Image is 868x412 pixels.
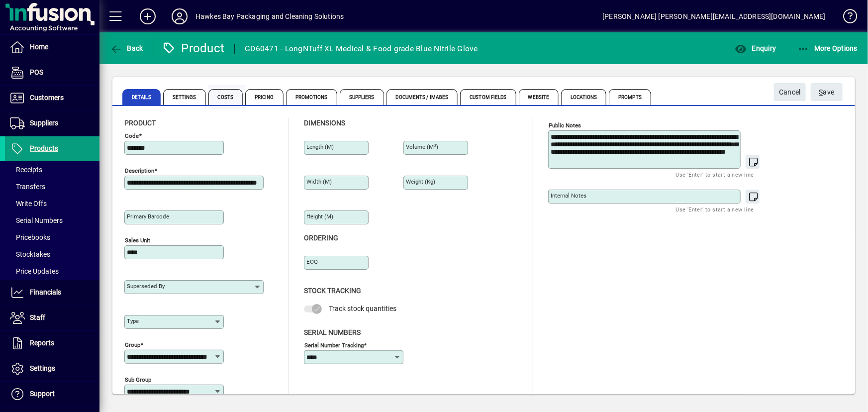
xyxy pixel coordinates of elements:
[110,44,143,52] span: Back
[162,40,225,56] div: Product
[561,89,606,105] span: Locations
[30,119,58,127] span: Suppliers
[551,192,586,199] mat-label: Internal Notes
[819,84,835,101] span: ave
[676,169,754,180] mat-hint: Use 'Enter' to start a new line
[5,60,99,85] a: POS
[195,8,344,24] div: Hawkes Bay Packaging and Cleaning Solutions
[306,213,333,220] mat-label: Height (m)
[208,89,243,105] span: Costs
[125,237,150,244] mat-label: Sales unit
[609,89,651,105] span: Prompts
[5,195,99,212] a: Write Offs
[340,89,384,105] span: Suppliers
[30,94,64,102] span: Customers
[306,178,332,185] mat-label: Width (m)
[245,41,478,57] div: GD60471 - LongNTuff XL Medical & Food grade Blue Nitrile Glove
[406,178,435,185] mat-label: Weight (Kg)
[132,7,164,25] button: Add
[30,43,48,51] span: Home
[5,306,99,330] a: Staff
[549,122,581,129] mat-label: Public Notes
[5,246,99,263] a: Stocktakes
[386,89,458,105] span: Documents / Images
[10,267,59,275] span: Price Updates
[460,89,516,105] span: Custom Fields
[163,89,206,105] span: Settings
[125,376,151,383] mat-label: Sub group
[735,44,776,52] span: Enquiry
[5,280,99,305] a: Financials
[5,35,99,60] a: Home
[519,89,559,105] span: Website
[30,144,58,152] span: Products
[127,283,165,290] mat-label: Superseded by
[811,83,843,101] button: Save
[10,200,47,207] span: Write Offs
[30,364,55,372] span: Settings
[304,234,338,242] span: Ordering
[286,89,337,105] span: Promotions
[30,390,55,398] span: Support
[30,68,43,76] span: POS
[164,7,195,25] button: Profile
[124,119,156,127] span: Product
[125,132,139,139] mat-label: Code
[406,143,438,150] mat-label: Volume (m )
[107,39,146,57] button: Back
[5,229,99,246] a: Pricebooks
[676,204,754,215] mat-hint: Use 'Enter' to start a new line
[30,339,54,347] span: Reports
[5,111,99,136] a: Suppliers
[306,258,318,265] mat-label: EOQ
[795,39,861,57] button: More Options
[99,39,154,57] app-page-header-button: Back
[5,382,99,407] a: Support
[10,233,50,241] span: Pricebooks
[836,2,856,34] a: Knowledge Base
[434,143,436,148] sup: 3
[819,88,823,96] span: S
[125,341,140,348] mat-label: Group
[304,119,345,127] span: Dimensions
[127,213,169,220] mat-label: Primary barcode
[779,84,801,101] span: Cancel
[30,288,61,296] span: Financials
[774,83,806,101] button: Cancel
[10,250,50,258] span: Stocktakes
[602,8,826,24] div: [PERSON_NAME] [PERSON_NAME][EMAIL_ADDRESS][DOMAIN_NAME]
[306,143,334,150] mat-label: Length (m)
[122,89,161,105] span: Details
[304,287,361,295] span: Stock Tracking
[245,89,284,105] span: Pricing
[30,313,45,321] span: Staff
[304,341,364,348] mat-label: Serial Number tracking
[5,178,99,195] a: Transfers
[304,328,361,336] span: Serial Numbers
[5,212,99,229] a: Serial Numbers
[10,216,63,224] span: Serial Numbers
[5,161,99,178] a: Receipts
[732,39,778,57] button: Enquiry
[127,317,139,324] mat-label: Type
[329,305,396,312] span: Track stock quantities
[125,167,154,174] mat-label: Description
[10,183,45,191] span: Transfers
[5,263,99,280] a: Price Updates
[5,86,99,110] a: Customers
[797,44,858,52] span: More Options
[5,331,99,356] a: Reports
[5,356,99,381] a: Settings
[10,166,42,174] span: Receipts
